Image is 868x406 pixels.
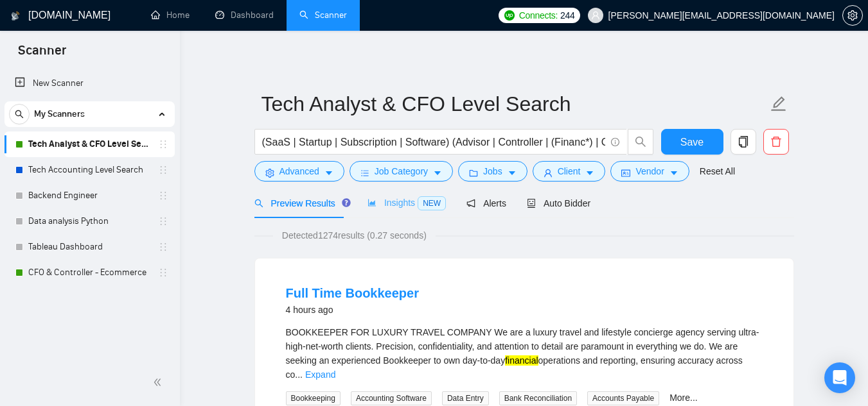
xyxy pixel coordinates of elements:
button: folderJobscaret-down [458,161,527,182]
span: edit [770,96,787,112]
span: Vendor [635,164,664,178]
span: 244 [560,8,574,22]
span: copy [731,136,756,148]
span: info-circle [611,138,619,146]
button: idcardVendorcaret-down [610,161,689,182]
button: delete [763,129,789,155]
a: Tech Analyst & CFO Level Search [28,131,150,157]
li: New Scanner [4,71,175,96]
button: barsJob Categorycaret-down [350,161,453,182]
span: holder [158,165,168,175]
button: settingAdvancedcaret-down [254,161,344,182]
a: Reset All [700,164,735,178]
a: setting [842,10,863,21]
span: Bank Reconciliation [499,391,577,405]
a: Full Time Bookkeeper [286,286,419,300]
span: holder [158,267,168,278]
span: NEW [418,196,446,210]
li: My Scanners [4,101,175,285]
span: ... [295,369,303,380]
span: search [10,110,29,119]
span: holder [158,242,168,252]
a: homeHome [151,10,190,21]
span: user [544,168,553,178]
button: search [9,104,30,124]
span: Alerts [466,198,506,208]
a: Tech Accounting Level Search [28,157,150,183]
span: double-left [153,376,166,389]
span: Data Entry [442,391,489,405]
span: caret-down [585,168,594,178]
span: folder [469,168,478,178]
button: Save [661,129,723,155]
a: CFO & Controller - Ecommerce [28,260,150,285]
a: Data analysis Python [28,208,150,234]
span: area-chart [368,198,376,207]
button: setting [842,5,863,26]
span: caret-down [324,168,333,178]
button: userClientcaret-down [533,161,606,182]
button: copy [731,129,756,155]
div: 4 hours ago [286,302,419,317]
span: Client [558,164,581,178]
span: user [591,11,600,20]
div: BOOKKEEPER FOR LUXURY TRAVEL COMPANY We are a luxury travel and lifestyle concierge agency servin... [286,325,763,382]
span: Scanner [8,41,76,68]
span: caret-down [669,168,678,178]
span: Jobs [483,164,502,178]
button: search [628,129,653,155]
span: caret-down [433,168,442,178]
a: searchScanner [299,10,347,21]
span: caret-down [508,168,517,178]
mark: financial [505,355,538,366]
div: Open Intercom Messenger [824,362,855,393]
span: holder [158,139,168,149]
div: Tooltip anchor [341,197,352,208]
span: bars [360,168,369,178]
span: holder [158,190,168,201]
span: idcard [621,168,630,178]
a: More... [669,393,698,403]
input: Search Freelance Jobs... [262,134,605,150]
span: Accounting Software [351,391,432,405]
span: Detected 1274 results (0.27 seconds) [273,228,436,242]
span: Bookkeeping [286,391,341,405]
span: search [254,199,263,208]
span: notification [466,199,475,208]
span: Preview Results [254,198,347,208]
span: holder [158,216,168,226]
span: search [628,136,653,148]
span: My Scanners [34,101,85,127]
span: Save [680,134,704,150]
span: Auto Bidder [527,198,590,208]
a: dashboardDashboard [215,10,274,21]
img: upwork-logo.png [504,10,515,21]
a: Tableau Dashboard [28,234,150,260]
a: New Scanner [15,71,164,96]
span: setting [265,168,274,178]
span: Job Category [375,164,428,178]
img: logo [11,6,20,26]
a: Backend Engineer [28,183,150,208]
span: setting [843,10,862,21]
input: Scanner name... [261,88,768,120]
span: Accounts Payable [587,391,659,405]
span: Connects: [519,8,558,22]
span: robot [527,199,536,208]
a: Expand [305,369,335,380]
span: Advanced [279,164,319,178]
span: delete [764,136,788,148]
span: Insights [368,198,446,208]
